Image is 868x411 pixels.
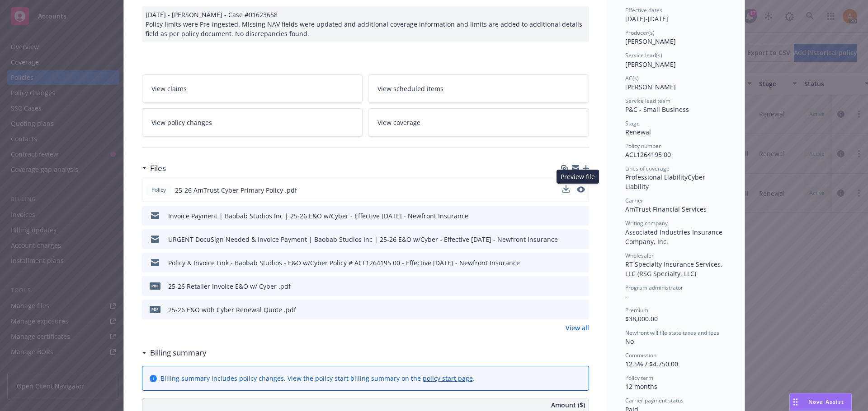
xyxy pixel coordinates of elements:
[563,258,570,268] button: download file
[789,393,852,411] button: Nova Assist
[625,105,689,114] span: P&C - Small Business
[377,118,420,127] span: View coverage
[577,211,585,221] button: preview file
[625,314,658,323] span: $38,000.00
[625,260,724,278] span: RT Specialty Insurance Services, LLC (RSG Specialty, LLC)
[150,306,160,313] span: pdf
[142,162,166,174] div: Files
[151,84,187,93] span: View claims
[563,282,570,291] button: download file
[563,211,570,221] button: download file
[625,252,654,259] span: Wholesaler
[625,29,655,37] span: Producer(s)
[557,170,599,184] div: Preview file
[625,374,653,382] span: Policy term
[625,351,656,359] span: Commission
[625,205,707,213] span: AmTrust Financial Services
[160,374,475,383] div: Billing summary includes policy changes. View the policy start billing summary on the .
[625,150,671,159] span: ACL1264195 00
[368,74,589,103] a: View scheduled items
[150,186,168,194] span: Policy
[625,382,657,391] span: 12 months
[151,118,212,127] span: View policy changes
[625,306,648,314] span: Premium
[625,6,662,14] span: Effective dates
[168,235,558,244] div: URGENT DocuSign Needed & Invoice Payment | Baobab Studios Inc | 25-26 E&O w/Cyber - Effective [DA...
[625,197,643,204] span: Carrier
[625,173,688,181] span: Professional Liability
[563,305,570,314] button: download file
[625,219,668,227] span: Writing company
[577,282,585,291] button: preview file
[168,305,296,314] div: 25-26 E&O with Cyber Renewal Quote .pdf
[423,374,473,383] a: policy start page
[625,6,726,23] div: [DATE] - [DATE]
[625,128,651,136] span: Renewal
[625,329,719,337] span: Newfront will file state taxes and fees
[625,97,670,105] span: Service lead team
[790,393,801,411] div: Drag to move
[625,360,678,368] span: 12.5% / $4,750.00
[577,185,585,195] button: preview file
[368,108,589,137] a: View coverage
[625,397,684,404] span: Carrier payment status
[150,282,160,289] span: pdf
[168,282,291,291] div: 25-26 Retailer Invoice E&O w/ Cyber .pdf
[577,186,585,193] button: preview file
[625,37,676,46] span: [PERSON_NAME]
[168,211,468,221] div: Invoice Payment | Baobab Studios Inc | 25-26 E&O w/Cyber - Effective [DATE] - Newfront Insurance
[625,83,676,91] span: [PERSON_NAME]
[562,185,570,195] button: download file
[150,347,207,359] h3: Billing summary
[377,84,443,93] span: View scheduled items
[808,398,844,406] span: Nova Assist
[168,258,520,268] div: Policy & Invoice Link - Baobab Studios - E&O w/Cyber Policy # ACL1264195 00 - Effective [DATE] - ...
[150,162,166,174] h3: Files
[625,51,662,59] span: Service lead(s)
[577,235,585,244] button: preview file
[577,305,585,314] button: preview file
[142,347,207,359] div: Billing summary
[625,173,707,191] span: Cyber Liability
[142,6,589,42] div: [DATE] - [PERSON_NAME] - Case #01623658 Policy limits were Pre-ingested. Missing NAV fields were ...
[625,337,634,346] span: No
[625,292,627,300] span: -
[551,400,585,410] span: Amount ($)
[566,323,589,332] a: View all
[625,60,676,69] span: [PERSON_NAME]
[625,284,683,291] span: Program administrator
[142,108,363,137] a: View policy changes
[625,142,661,150] span: Policy number
[563,235,570,244] button: download file
[625,74,639,82] span: AC(s)
[142,74,363,103] a: View claims
[577,258,585,268] button: preview file
[625,120,640,127] span: Stage
[562,185,570,193] button: download file
[175,185,297,195] span: 25-26 AmTrust Cyber Primary Policy .pdf
[625,228,724,246] span: Associated Industries Insurance Company, Inc.
[625,165,670,172] span: Lines of coverage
